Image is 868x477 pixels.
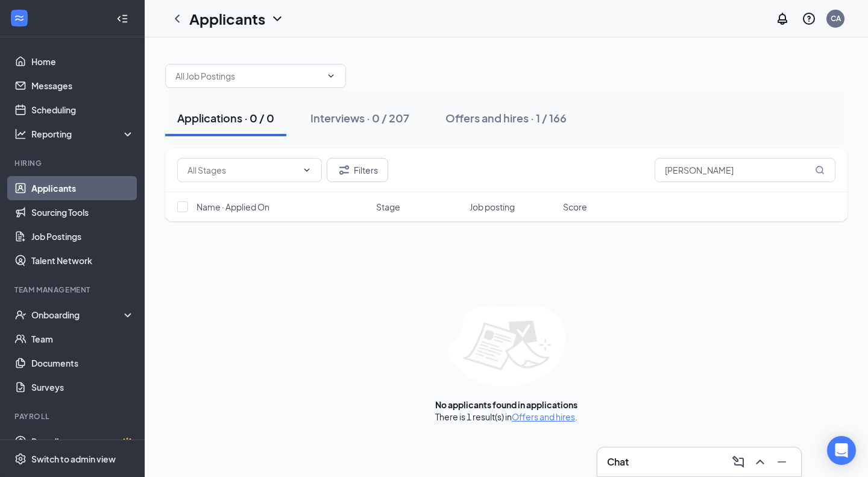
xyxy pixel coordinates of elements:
svg: UserCheck [14,309,27,321]
div: Reporting [31,128,135,140]
svg: QuestionInfo [802,11,816,26]
a: Offers and hires [512,411,575,422]
a: Messages [31,74,134,98]
svg: Settings [14,453,27,465]
div: CA [831,13,841,24]
input: All Stages [187,163,297,177]
a: Home [31,49,134,74]
svg: ChevronDown [326,71,336,81]
a: Scheduling [31,98,134,122]
svg: Notifications [775,11,790,26]
input: All Job Postings [175,69,321,83]
h1: Applicants [189,8,265,29]
svg: Analysis [14,128,27,140]
div: Applications · 0 / 0 [177,110,274,125]
span: Job posting [470,201,515,213]
div: Team Management [14,285,132,295]
button: Minimize [772,452,791,472]
svg: Filter [337,163,351,177]
svg: ChevronLeft [170,11,184,26]
svg: ChevronDown [270,11,285,26]
a: Talent Network [31,248,134,273]
a: Sourcing Tools [31,200,134,224]
input: Search in applications [655,158,835,182]
div: Switch to admin view [31,453,116,465]
svg: Minimize [775,455,789,469]
div: Payroll [14,411,132,422]
div: No applicants found in applications [435,399,577,411]
svg: WorkstreamLogo [13,12,25,24]
div: Offers and hires · 1 / 166 [445,110,567,125]
svg: ComposeMessage [731,455,746,469]
div: Interviews · 0 / 207 [310,110,409,125]
div: Open Intercom Messenger [827,436,856,465]
svg: Collapse [116,13,128,25]
span: Name · Applied On [197,201,269,213]
a: PayrollCrown [31,429,134,453]
h3: Chat [607,455,629,469]
a: Surveys [31,375,134,399]
a: Job Postings [31,224,134,248]
div: There is 1 result(s) in . [435,411,577,423]
span: Score [563,201,587,213]
a: Documents [31,351,134,375]
button: Filter Filters [327,158,388,182]
svg: ChevronDown [302,165,312,175]
svg: MagnifyingGlass [815,165,825,175]
a: Team [31,327,134,351]
button: ComposeMessage [729,452,748,472]
svg: ChevronUp [753,455,767,469]
div: Onboarding [31,309,124,321]
div: Hiring [14,158,132,168]
a: Applicants [31,176,134,200]
button: ChevronUp [750,452,770,472]
span: Stage [376,201,400,213]
img: empty-state [448,306,565,387]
